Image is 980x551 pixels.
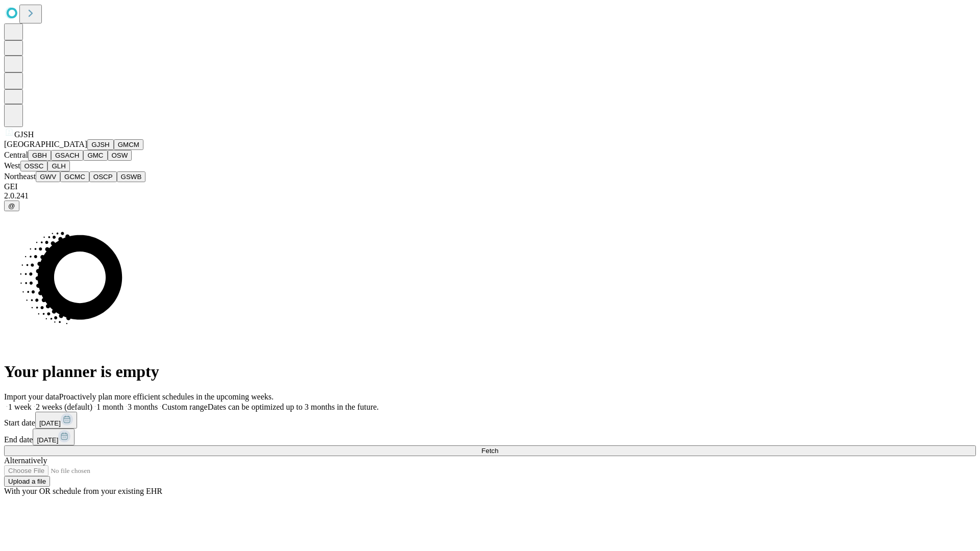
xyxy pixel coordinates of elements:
[28,150,51,161] button: GBH
[51,150,83,161] button: GSACH
[87,139,114,150] button: GJSH
[37,436,58,444] span: [DATE]
[4,201,19,211] button: @
[20,161,48,171] button: OSSC
[4,362,976,381] h1: Your planner is empty
[481,447,498,455] span: Fetch
[83,150,107,161] button: GMC
[4,172,36,181] span: Northeast
[4,392,59,401] span: Import your data
[114,139,143,150] button: GMCM
[4,412,976,429] div: Start date
[36,403,92,411] span: 2 weeks (default)
[8,403,32,411] span: 1 week
[35,412,77,429] button: [DATE]
[4,456,47,465] span: Alternatively
[162,403,207,411] span: Custom range
[4,445,976,456] button: Fetch
[8,202,15,210] span: @
[4,182,976,191] div: GEI
[59,392,274,401] span: Proactively plan more efficient schedules in the upcoming weeks.
[208,403,379,411] span: Dates can be optimized up to 3 months in the future.
[89,171,117,182] button: OSCP
[4,161,20,170] span: West
[4,476,50,487] button: Upload a file
[33,429,75,445] button: [DATE]
[47,161,69,171] button: GLH
[4,429,976,445] div: End date
[36,171,60,182] button: GWV
[4,487,162,495] span: With your OR schedule from your existing EHR
[108,150,132,161] button: OSW
[4,140,87,148] span: [GEOGRAPHIC_DATA]
[96,403,124,411] span: 1 month
[4,151,28,159] span: Central
[117,171,146,182] button: GSWB
[39,419,61,427] span: [DATE]
[4,191,976,201] div: 2.0.241
[128,403,158,411] span: 3 months
[60,171,89,182] button: GCMC
[14,130,34,139] span: GJSH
